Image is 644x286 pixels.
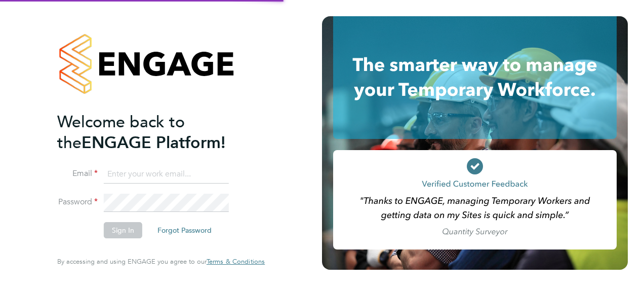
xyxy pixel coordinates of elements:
span: Terms & Conditions [207,257,265,266]
label: Password [57,197,98,207]
input: Enter your work email... [104,165,229,184]
label: Email [57,168,98,179]
h2: ENGAGE Platform! [57,112,255,153]
span: By accessing and using ENGAGE you agree to our [57,257,265,266]
span: Welcome back to the [57,112,185,153]
button: Forgot Password [149,222,220,238]
button: Sign In [104,222,142,238]
a: Terms & Conditions [207,258,265,266]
